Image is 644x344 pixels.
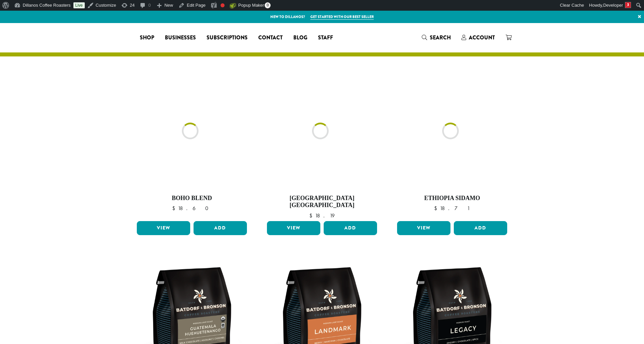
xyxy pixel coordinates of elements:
[134,32,159,43] a: Shop
[293,34,307,42] span: Blog
[265,195,379,209] h4: [GEOGRAPHIC_DATA] [GEOGRAPHIC_DATA]
[165,34,196,42] span: Businesses
[258,34,283,42] span: Contact
[207,34,248,42] span: Subscriptions
[395,195,509,202] h4: Ethiopia Sidamo
[137,221,190,235] a: View
[313,32,338,43] a: Staff
[135,76,249,218] a: Boho Blend $18.60
[397,221,450,235] a: View
[265,2,271,8] span: 0
[194,221,247,235] button: Add
[172,205,178,212] span: $
[324,221,377,235] button: Add
[310,14,374,20] a: Get started with our best seller
[267,221,320,235] a: View
[140,34,154,42] span: Shop
[135,195,249,202] h4: Boho Blend
[603,3,623,8] span: Developer
[635,11,644,23] a: ×
[416,32,456,43] a: Search
[430,34,451,41] span: Search
[221,3,225,7] div: Focus keyphrase not set
[265,76,379,218] a: [GEOGRAPHIC_DATA] [GEOGRAPHIC_DATA] $18.19
[434,205,470,212] bdi: 18.71
[318,34,333,42] span: Staff
[73,2,85,8] a: Live
[469,34,495,41] span: Account
[309,212,335,219] bdi: 18.19
[172,205,212,212] bdi: 18.60
[309,212,315,219] span: $
[454,221,507,235] button: Add
[395,76,509,218] a: Ethiopia Sidamo $18.71
[434,205,440,212] span: $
